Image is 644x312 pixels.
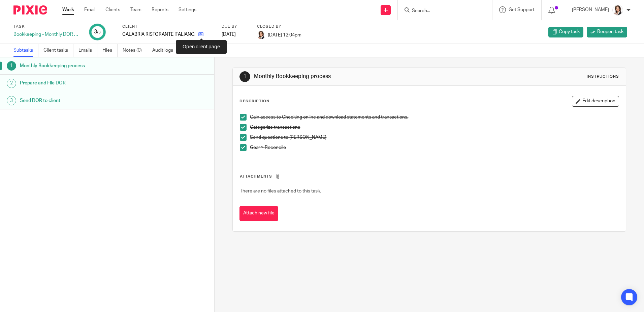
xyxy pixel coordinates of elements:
[509,7,535,12] span: Get Support
[20,61,145,71] h1: Monthly Bookkeeping process
[250,114,618,121] p: Gain access to Checking online and download statements and transactions.
[250,134,618,141] p: Send questions to [PERSON_NAME]
[102,44,118,57] a: Files
[94,28,101,36] div: 3
[250,144,618,151] p: Gear > Reconcile
[13,44,38,57] a: Subtasks
[250,124,618,131] p: Categorize transactions
[20,96,145,106] h1: Send DOR to client
[587,27,627,37] a: Reopen task
[152,6,168,13] a: Reports
[84,6,95,13] a: Email
[13,24,81,29] label: Task
[78,44,97,57] a: Emails
[222,31,249,38] div: [DATE]
[239,99,269,104] p: Description
[7,96,16,105] div: 3
[254,73,444,80] h1: Monthly Bookkeeping process
[239,71,250,82] div: 1
[97,30,101,34] small: /3
[240,175,272,178] span: Attachments
[222,24,249,29] label: Due by
[268,32,301,37] span: [DATE] 12:04pm
[548,27,583,37] a: Copy task
[13,31,81,38] div: Bookkeeping - Monthly DOR & bank access
[257,31,265,39] img: BW%20Website%203%20-%20square.jpg
[152,44,178,57] a: Audit logs
[239,206,278,221] button: Attach new file
[43,44,73,57] a: Client tasks
[7,61,16,71] div: 1
[122,31,195,38] p: CALABRIA RISTORANTE ITALIANO, LLC
[572,96,619,107] button: Edit description
[587,74,619,79] div: Instructions
[612,5,623,16] img: BW%20Website%203%20-%20square.jpg
[597,28,623,35] span: Reopen task
[179,6,196,13] a: Settings
[7,79,16,88] div: 2
[257,24,301,29] label: Closed by
[411,8,472,14] input: Search
[559,28,580,35] span: Copy task
[123,44,147,57] a: Notes (0)
[122,24,213,29] label: Client
[105,6,120,13] a: Clients
[130,6,141,13] a: Team
[13,5,47,15] img: Pixie
[240,189,321,193] span: There are no files attached to this task.
[20,78,145,88] h1: Prepare and File DOR
[62,6,74,13] a: Work
[572,6,609,13] p: [PERSON_NAME]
